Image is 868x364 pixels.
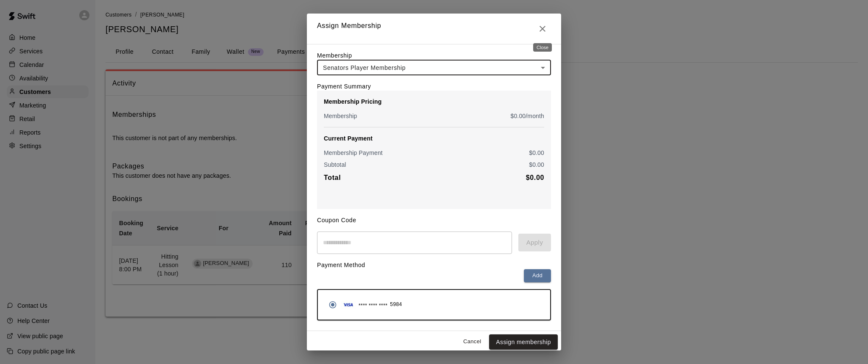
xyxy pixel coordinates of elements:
p: Membership Pricing [324,97,544,106]
h2: Assign Membership [307,14,561,44]
button: Assign membership [489,334,558,350]
p: $ 0.00 /month [511,112,545,120]
img: Credit card brand logo [341,301,356,309]
p: $ 0.00 [529,160,544,169]
p: Current Payment [324,134,544,143]
p: Membership Payment [324,149,383,157]
button: Close [534,20,551,37]
p: Membership [324,112,357,120]
p: Subtotal [324,160,346,169]
div: Close [533,43,552,52]
label: Payment Method [317,262,365,268]
label: Membership [317,52,352,59]
button: Cancel [459,335,486,348]
b: Total [324,174,341,181]
div: Senators Player Membership [317,60,551,75]
label: Payment Summary [317,83,371,90]
p: $ 0.00 [529,149,544,157]
span: 5984 [390,301,402,309]
b: $ 0.00 [526,174,544,181]
label: Coupon Code [317,217,356,223]
button: Add [524,269,551,282]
